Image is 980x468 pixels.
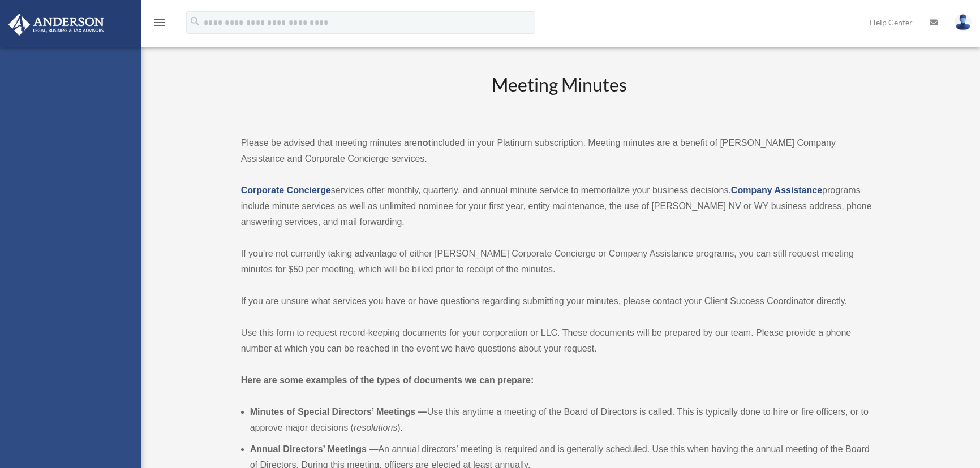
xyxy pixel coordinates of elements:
i: menu [153,16,166,29]
b: Minutes of Special Directors’ Meetings — [250,407,427,417]
a: Company Assistance [731,185,822,195]
b: Annual Directors’ Meetings — [250,444,379,454]
i: search [189,15,201,28]
li: Use this anytime a meeting of the Board of Directors is called. This is typically done to hire or... [250,404,878,436]
p: Please be advised that meeting minutes are included in your Platinum subscription. Meeting minute... [241,135,878,167]
p: Use this form to request record-keeping documents for your corporation or LLC. These documents wi... [241,325,878,357]
p: If you are unsure what services you have or have questions regarding submitting your minutes, ple... [241,293,878,309]
img: Anderson Advisors Platinum Portal [5,14,108,36]
a: menu [153,20,166,29]
strong: not [417,138,431,148]
h2: Meeting Minutes [241,72,878,119]
p: services offer monthly, quarterly, and annual minute service to memorialize your business decisio... [241,183,878,230]
strong: Here are some examples of the types of documents we can prepare: [241,375,534,385]
p: If you’re not currently taking advantage of either [PERSON_NAME] Corporate Concierge or Company A... [241,246,878,278]
img: User Pic [955,14,972,31]
em: resolutions [354,423,397,432]
a: Corporate Concierge [241,185,331,195]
